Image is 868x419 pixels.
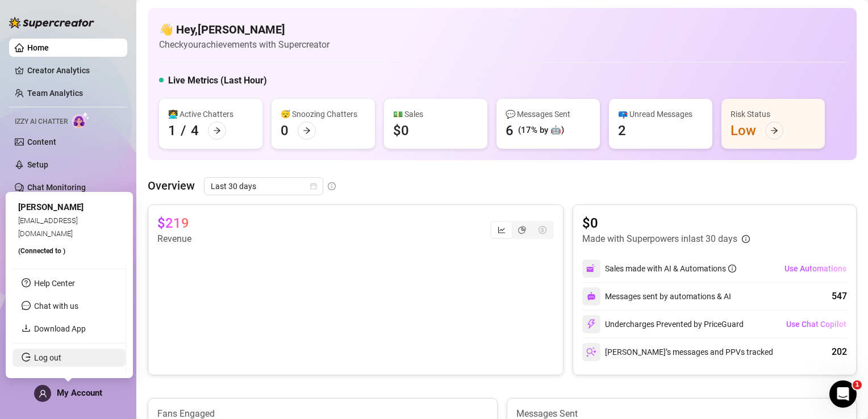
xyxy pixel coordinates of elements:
div: 6 [506,121,514,140]
div: 👩‍💻 Active Chatters [168,108,253,120]
a: Team Analytics [27,89,83,98]
a: Chat Monitoring [27,183,86,192]
div: (17% by 🤖) [518,124,564,137]
span: (Connected to ) [18,247,65,255]
span: Izzy AI Chatter [15,116,68,127]
img: logo-BBDzfeDw.svg [9,17,94,28]
span: My Account [57,388,102,398]
span: [EMAIL_ADDRESS][DOMAIN_NAME] [18,216,78,237]
div: 2 [618,121,626,140]
div: 4 [191,121,199,140]
h5: Live Metrics (Last Hour) [168,74,267,87]
a: Download App [34,324,86,333]
iframe: Intercom live chat [829,380,857,408]
div: Risk Status [731,108,816,120]
div: 💵 Sales [393,108,478,120]
article: Revenue [157,232,191,246]
article: Made with Superpowers in last 30 days [582,232,737,246]
span: line-chart [498,226,506,234]
img: svg%3e [586,263,596,274]
img: svg%3e [586,319,596,329]
div: segmented control [490,221,554,239]
img: svg%3e [586,347,596,357]
div: 202 [832,345,847,359]
span: Last 30 days [211,178,316,195]
article: $219 [157,214,189,232]
span: Use Chat Copilot [786,320,846,329]
span: calendar [310,183,317,190]
article: Check your achievements with Supercreator [159,37,329,52]
button: Use Chat Copilot [786,315,847,333]
a: Creator Analytics [27,61,118,79]
span: Chat with us [34,301,78,311]
img: AI Chatter [72,112,90,128]
span: [PERSON_NAME] [18,202,84,212]
div: Undercharges Prevented by PriceGuard [582,315,744,333]
a: Home [27,43,49,52]
span: info-circle [742,235,750,243]
a: Setup [27,160,48,169]
span: arrow-right [770,127,778,135]
span: info-circle [328,182,336,190]
img: svg%3e [587,292,596,301]
a: Content [27,137,56,146]
div: 💬 Messages Sent [506,108,591,120]
article: Overview [148,177,195,194]
span: pie-chart [518,226,526,234]
div: Messages sent by automations & AI [582,287,731,305]
a: Log out [34,353,61,362]
div: 😴 Snoozing Chatters [281,108,366,120]
div: Sales made with AI & Automations [605,262,736,275]
div: [PERSON_NAME]’s messages and PPVs tracked [582,343,773,361]
a: Help Center [34,279,75,288]
span: Use Automations [784,264,846,273]
span: info-circle [728,265,736,273]
span: user [39,389,47,398]
div: 📪 Unread Messages [618,108,703,120]
div: 547 [832,290,847,303]
span: dollar-circle [539,226,546,234]
li: Log out [12,349,126,367]
span: 1 [853,380,862,389]
span: arrow-right [213,127,221,135]
div: 0 [281,121,289,140]
div: $0 [393,121,409,140]
div: 1 [168,121,176,140]
span: arrow-right [303,127,311,135]
article: $0 [582,214,750,232]
span: message [22,301,31,310]
button: Use Automations [784,259,847,278]
h4: 👋 Hey, [PERSON_NAME] [159,22,329,37]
